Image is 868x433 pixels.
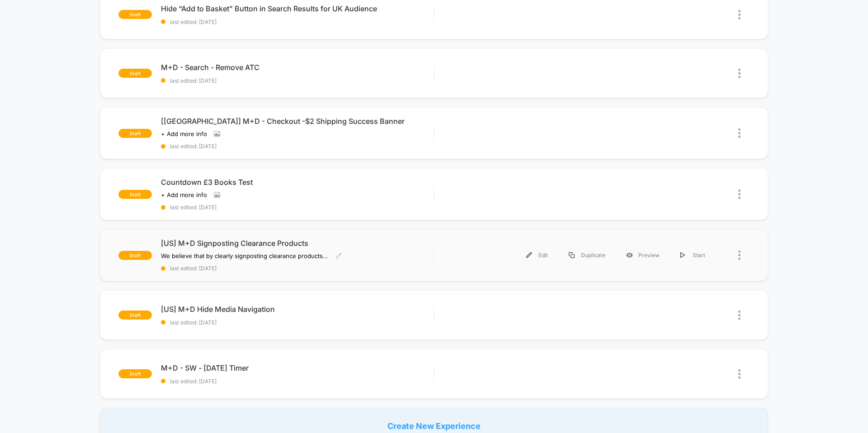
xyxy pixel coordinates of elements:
img: close [738,311,741,320]
div: Duplicate [558,245,616,265]
span: last edited: [DATE] [161,19,434,25]
span: last edited: [DATE] [161,143,434,150]
span: M+D - Search - Remove ATC [161,63,434,72]
img: close [738,10,741,19]
img: close [738,189,741,199]
span: We believe that by clearly signposting clearance products that can be purchased at a significant ... [161,252,329,259]
span: Countdown £3 Books Test [161,178,434,187]
span: draft [118,69,152,78]
img: close [738,250,741,260]
span: last edited: [DATE] [161,319,434,326]
img: close [738,69,741,78]
div: Edit [516,245,558,265]
span: + Add more info [161,191,207,198]
img: close [738,128,741,138]
span: draft [118,190,152,199]
img: menu [569,252,575,258]
div: Preview [616,245,670,265]
span: [US] M+D Hide Media Navigation [161,305,434,314]
span: draft [118,369,152,378]
img: menu [526,252,532,258]
span: last edited: [DATE] [161,77,434,84]
img: menu [680,252,685,258]
span: draft [118,311,152,320]
span: [[GEOGRAPHIC_DATA]] M+D - Checkout -$2 Shipping Success Banner [161,117,434,126]
span: [US] M+D Signposting Clearance Products [161,239,434,248]
span: draft [118,251,152,260]
span: draft [118,10,152,19]
span: + Add more info [161,130,207,137]
span: M+D - SW - [DATE] Timer [161,363,434,372]
span: draft [118,129,152,138]
span: last edited: [DATE] [161,378,434,385]
div: Start [670,245,716,265]
span: last edited: [DATE] [161,265,434,272]
img: close [738,369,741,379]
span: last edited: [DATE] [161,204,434,211]
span: Hide “Add to Basket” Button in Search Results for UK Audience [161,4,434,13]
